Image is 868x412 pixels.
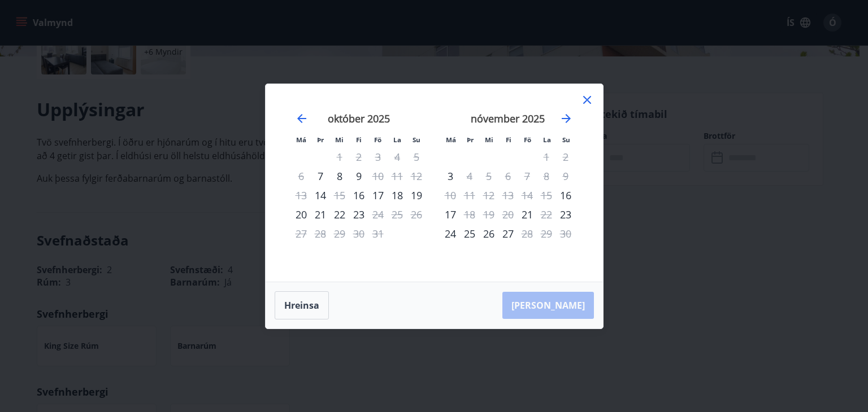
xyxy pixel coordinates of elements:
[537,205,556,224] div: Aðeins útritun í boði
[330,205,349,224] td: miðvikudagur, 22. október 2025
[556,166,575,186] td: Not available. sunnudagur, 9. nóvember 2025
[543,135,551,144] small: La
[460,166,479,186] td: Not available. þriðjudagur, 4. nóvember 2025
[349,186,368,205] td: fimmtudagur, 16. október 2025
[349,205,368,224] td: fimmtudagur, 23. október 2025
[349,147,368,166] td: Not available. fimmtudagur, 2. október 2025
[518,224,537,243] div: Aðeins útritun í boði
[485,135,493,144] small: Mi
[524,135,531,144] small: Fö
[292,166,311,186] td: Not available. mánudagur, 6. október 2025
[479,224,498,243] div: 26
[311,166,330,186] td: þriðjudagur, 7. október 2025
[292,186,311,205] td: Not available. mánudagur, 13. október 2025
[356,135,362,144] small: Fi
[368,147,388,166] td: Not available. föstudagur, 3. október 2025
[537,205,556,224] td: Not available. laugardagur, 22. nóvember 2025
[328,112,390,125] strong: október 2025
[311,205,330,224] div: 21
[498,166,518,186] td: Not available. fimmtudagur, 6. nóvember 2025
[368,166,388,186] td: Not available. föstudagur, 10. október 2025
[330,186,349,205] div: Aðeins útritun í boði
[311,224,330,243] td: Not available. þriðjudagur, 28. október 2025
[559,112,573,125] div: Move forward to switch to the next month.
[335,135,344,144] small: Mi
[441,186,460,205] td: Not available. mánudagur, 10. nóvember 2025
[311,166,330,186] div: Aðeins innritun í boði
[460,224,479,243] div: 25
[388,147,407,166] td: Not available. laugardagur, 4. október 2025
[537,224,556,243] td: Not available. laugardagur, 29. nóvember 2025
[388,186,407,205] div: 18
[441,205,460,224] div: 17
[407,166,426,186] td: Not available. sunnudagur, 12. október 2025
[368,224,388,243] td: Not available. föstudagur, 31. október 2025
[317,135,324,144] small: Þr
[279,98,589,268] div: Calendar
[479,166,498,186] td: Not available. miðvikudagur, 5. nóvember 2025
[413,135,420,144] small: Su
[518,224,537,243] td: Not available. föstudagur, 28. nóvember 2025
[460,205,479,224] td: Not available. þriðjudagur, 18. nóvember 2025
[388,186,407,205] td: laugardagur, 18. október 2025
[518,186,537,205] td: Not available. föstudagur, 14. nóvember 2025
[292,205,311,224] td: mánudagur, 20. október 2025
[537,147,556,166] td: Not available. laugardagur, 1. nóvember 2025
[441,224,460,243] div: 24
[349,166,368,186] td: fimmtudagur, 9. október 2025
[471,112,545,125] strong: nóvember 2025
[368,205,388,224] div: Aðeins útritun í boði
[460,186,479,205] td: Not available. þriðjudagur, 11. nóvember 2025
[292,224,311,243] td: Not available. mánudagur, 27. október 2025
[349,205,368,224] div: 23
[498,205,518,224] td: Not available. fimmtudagur, 20. nóvember 2025
[441,166,460,186] div: Aðeins innritun í boði
[506,135,511,144] small: Fi
[479,205,498,224] td: Not available. miðvikudagur, 19. nóvember 2025
[467,135,474,144] small: Þr
[479,224,498,243] td: miðvikudagur, 26. nóvember 2025
[330,205,349,224] div: 22
[388,166,407,186] td: Not available. laugardagur, 11. október 2025
[296,135,306,144] small: Má
[562,135,570,144] small: Su
[556,205,575,224] td: sunnudagur, 23. nóvember 2025
[330,224,349,243] td: Not available. miðvikudagur, 29. október 2025
[537,186,556,205] td: Not available. laugardagur, 15. nóvember 2025
[330,166,349,186] td: miðvikudagur, 8. október 2025
[460,205,479,224] div: Aðeins útritun í boði
[349,186,368,205] div: Aðeins innritun í boði
[498,224,518,243] div: 27
[556,186,575,205] div: Aðeins innritun í boði
[407,147,426,166] td: Not available. sunnudagur, 5. október 2025
[460,224,479,243] td: þriðjudagur, 25. nóvember 2025
[441,166,460,186] td: mánudagur, 3. nóvember 2025
[556,147,575,166] td: Not available. sunnudagur, 2. nóvember 2025
[330,186,349,205] td: Not available. miðvikudagur, 15. október 2025
[311,205,330,224] td: þriðjudagur, 21. október 2025
[518,166,537,186] td: Not available. föstudagur, 7. nóvember 2025
[295,112,309,125] div: Move backward to switch to the previous month.
[407,186,426,205] td: sunnudagur, 19. október 2025
[498,224,518,243] td: fimmtudagur, 27. nóvember 2025
[556,186,575,205] td: sunnudagur, 16. nóvember 2025
[311,186,330,205] td: þriðjudagur, 14. október 2025
[349,166,368,186] div: 9
[446,135,456,144] small: Má
[556,205,575,224] div: Aðeins innritun í boði
[388,205,407,224] td: Not available. laugardagur, 25. október 2025
[498,186,518,205] td: Not available. fimmtudagur, 13. nóvember 2025
[330,147,349,166] td: Not available. miðvikudagur, 1. október 2025
[518,205,537,224] td: föstudagur, 21. nóvember 2025
[537,166,556,186] td: Not available. laugardagur, 8. nóvember 2025
[407,186,426,205] div: 19
[368,186,388,205] td: föstudagur, 17. október 2025
[292,205,311,224] div: 20
[441,224,460,243] td: mánudagur, 24. nóvember 2025
[349,224,368,243] td: Not available. fimmtudagur, 30. október 2025
[368,205,388,224] td: Not available. föstudagur, 24. október 2025
[460,166,479,186] div: Aðeins útritun í boði
[393,135,401,144] small: La
[330,166,349,186] div: 8
[407,205,426,224] td: Not available. sunnudagur, 26. október 2025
